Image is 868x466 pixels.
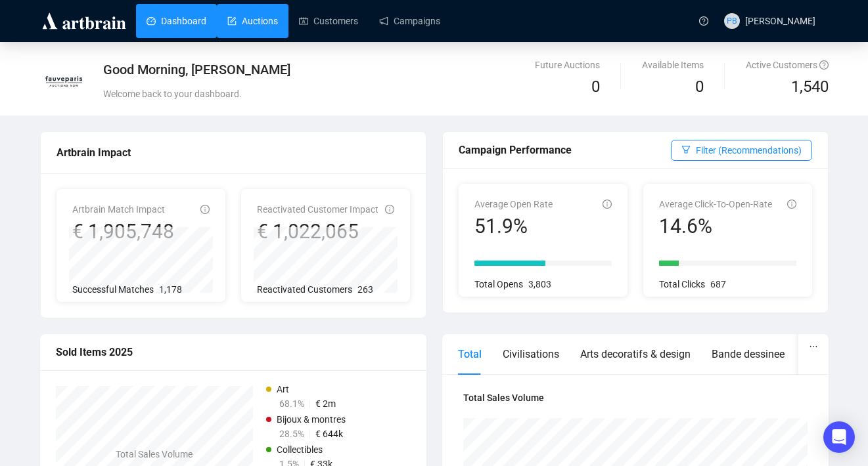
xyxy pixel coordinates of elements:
span: Average Open Rate [474,199,553,209]
span: Total Clicks [659,279,705,289]
span: Reactivated Customer Impact [257,204,378,215]
span: info-circle [787,200,796,209]
span: filter [681,145,691,154]
span: Average Click-To-Open-Rate [659,199,772,209]
span: 3,803 [528,279,551,289]
div: Open Intercom Messenger [823,421,855,453]
span: info-circle [200,205,210,214]
div: € 1,022,065 [257,219,378,244]
span: 1,178 [159,284,182,295]
span: ellipsis [809,342,818,351]
span: question-circle [699,16,708,26]
div: Good Morning, [PERSON_NAME] [103,60,562,79]
div: Available Items [642,58,704,72]
span: Collectibles [277,444,323,455]
span: info-circle [603,200,612,209]
img: logo [40,11,128,32]
span: info-circle [385,205,394,214]
span: question-circle [819,60,829,70]
span: PB [727,14,737,28]
h4: Total Sales Volume [116,447,193,461]
span: Filter (Recommendations) [696,143,802,158]
span: 687 [710,279,726,289]
div: Welcome back to your dashboard. [103,87,562,101]
div: Artbrain Impact [57,144,410,161]
span: Bijoux & montres [277,414,346,425]
span: Active Customers [746,60,829,70]
div: 14.6% [659,214,772,239]
div: € 1,905,748 [72,219,174,244]
span: Artbrain Match Impact [72,204,165,215]
span: 0 [695,77,704,96]
h4: Total Sales Volume [463,391,808,405]
span: Successful Matches [72,284,154,295]
div: Sold Items 2025 [56,344,411,360]
span: [PERSON_NAME] [745,16,815,26]
span: € 644k [315,429,343,439]
div: Future Auctions [535,58,600,72]
button: Filter (Recommendations) [671,140,812,161]
span: 263 [357,284,373,295]
span: 1,540 [791,75,829,100]
img: 5ff1849d7e3e89000caa1e25.jpg [41,58,87,104]
span: 28.5% [279,429,304,439]
span: Art [277,384,289,394]
a: Customers [299,4,358,38]
a: Campaigns [379,4,440,38]
span: Reactivated Customers [257,284,352,295]
div: Campaign Performance [459,142,671,158]
a: Auctions [227,4,278,38]
div: Civilisations [503,346,559,362]
button: ellipsis [798,334,829,359]
div: Bande dessinee [712,346,785,362]
div: Total [458,346,482,362]
span: 68.1% [279,398,304,409]
div: 51.9% [474,214,553,239]
span: 0 [591,77,600,96]
span: Total Opens [474,279,523,289]
div: Arts decoratifs & design [580,346,691,362]
a: Dashboard [147,4,206,38]
span: € 2m [315,398,336,409]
